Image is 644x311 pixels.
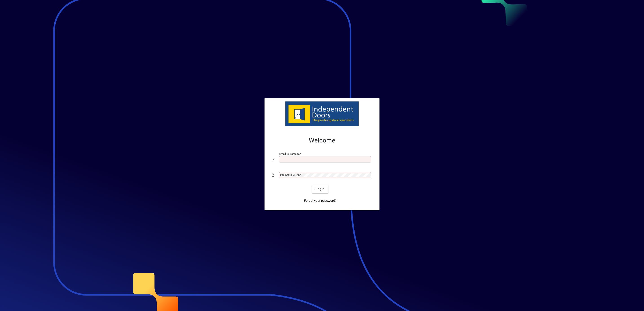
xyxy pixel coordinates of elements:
[312,185,328,193] button: Login
[315,187,325,191] span: Login
[280,173,300,176] mat-label: Password or Pin
[272,137,372,144] h2: Welcome
[279,152,300,155] mat-label: Email or Barcode
[304,198,337,203] span: Forgot your password?
[302,197,338,205] a: Forgot your password?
